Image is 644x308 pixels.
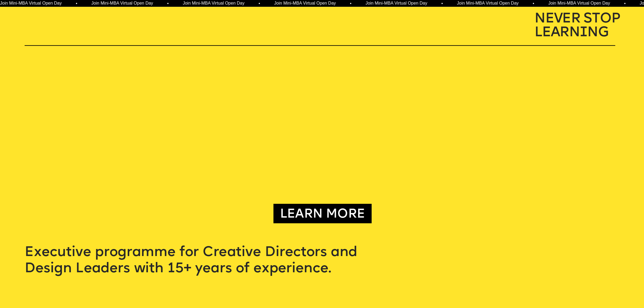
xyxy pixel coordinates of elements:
[534,12,620,26] span: NEVER STOP
[580,26,587,40] span: I
[167,1,168,6] span: •
[532,1,534,6] span: •
[258,1,260,6] span: •
[75,1,77,6] span: •
[25,245,361,276] span: Executive programme for Creative Directors and Design Leaders with 15+ years of experience.
[623,1,625,6] span: •
[441,1,442,6] span: •
[534,26,609,40] span: LEARN NG
[349,1,351,6] span: •
[277,203,368,227] a: LEARN MORE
